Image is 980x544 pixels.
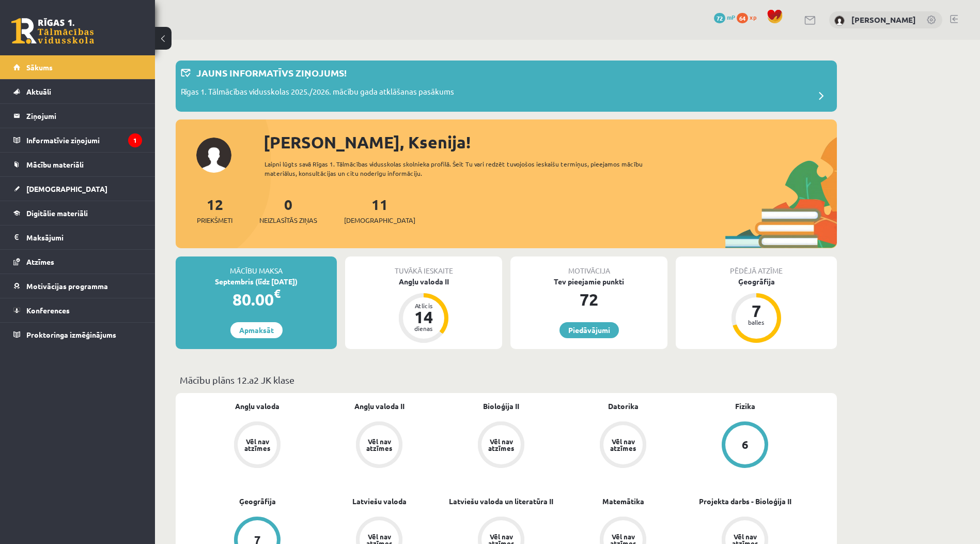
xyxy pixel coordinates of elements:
[609,438,637,451] div: Vēl nav atzīmes
[26,306,70,315] span: Konferences
[344,195,415,225] a: 11[DEMOGRAPHIC_DATA]
[13,128,142,152] a: Informatīvie ziņojumi1
[265,159,661,178] div: Laipni lūgts savā Rīgas 1. Tālmācības vidusskolas skolnieka profilā. Šeit Tu vari redzēt tuvojošo...
[741,319,772,325] div: balles
[235,401,279,412] a: Angļu valoda
[196,66,347,80] p: Jauns informatīvs ziņojums!
[274,286,281,301] span: €
[13,225,142,249] a: Maksājumi
[13,177,142,201] a: [DEMOGRAPHIC_DATA]
[128,133,142,147] i: 1
[243,438,272,451] div: Vēl nav atzīmes
[318,421,440,470] a: Vēl nav atzīmes
[26,160,84,169] span: Mācību materiāli
[699,496,791,507] a: Projekta darbs - Bioloģija II
[737,13,748,23] span: 64
[181,66,832,107] a: Jauns informatīvs ziņojums! Rīgas 1. Tālmācības vidusskolas 2025./2026. mācību gada atklāšanas pa...
[26,87,51,96] span: Aktuāli
[197,215,232,225] span: Priekšmeti
[13,80,142,103] a: Aktuāli
[13,55,142,79] a: Sākums
[176,276,337,287] div: Septembris (līdz [DATE])
[714,13,725,23] span: 72
[13,274,142,298] a: Motivācijas programma
[259,215,317,225] span: Neizlasītās ziņas
[483,401,519,412] a: Bioloģija II
[345,276,502,287] div: Angļu valoda II
[727,13,735,21] span: mP
[26,128,142,152] legend: Informatīvie ziņojumi
[13,250,142,274] a: Atzīmes
[230,322,283,338] a: Apmaksāt
[735,401,755,412] a: Fizika
[510,256,667,276] div: Motivācija
[834,16,845,26] img: Ksenija Tereško
[26,104,142,128] legend: Ziņojumi
[676,276,837,287] div: Ģeogrāfija
[197,195,232,225] a: 12Priekšmeti
[181,86,454,100] p: Rīgas 1. Tālmācības vidusskolas 2025./2026. mācību gada atklāšanas pasākums
[13,323,142,346] a: Proktoringa izmēģinājums
[449,496,553,507] a: Latviešu valoda un literatūra II
[13,298,142,322] a: Konferences
[741,303,772,319] div: 7
[26,208,88,218] span: Digitālie materiāli
[176,287,337,312] div: 80.00
[26,63,53,72] span: Sākums
[408,303,439,309] div: Atlicis
[26,257,54,266] span: Atzīmes
[176,256,337,276] div: Mācību maksa
[259,195,317,225] a: 0Neizlasītās ziņas
[559,322,619,338] a: Piedāvājumi
[684,421,806,470] a: 6
[354,401,405,412] a: Angļu valoda II
[344,215,415,225] span: [DEMOGRAPHIC_DATA]
[510,276,667,287] div: Tev pieejamie punkti
[510,287,667,312] div: 72
[602,496,644,507] a: Matemātika
[487,438,516,451] div: Vēl nav atzīmes
[26,330,116,339] span: Proktoringa izmēģinājums
[408,309,439,325] div: 14
[196,421,318,470] a: Vēl nav atzīmes
[26,225,142,249] legend: Maksājumi
[239,496,276,507] a: Ģeogrāfija
[562,421,684,470] a: Vēl nav atzīmes
[676,276,837,344] a: Ģeogrāfija 7 balles
[676,256,837,276] div: Pēdējā atzīme
[345,256,502,276] div: Tuvākā ieskaite
[750,13,756,21] span: xp
[440,421,562,470] a: Vēl nav atzīmes
[608,401,639,412] a: Datorika
[263,130,837,155] div: [PERSON_NAME], Ksenija!
[737,13,761,21] a: 64 xp
[26,184,107,193] span: [DEMOGRAPHIC_DATA]
[26,281,108,291] span: Motivācijas programma
[11,18,94,44] a: Rīgas 1. Tālmācības vidusskola
[180,373,833,387] p: Mācību plāns 12.a2 JK klase
[742,439,749,450] div: 6
[345,276,502,344] a: Angļu valoda II Atlicis 14 dienas
[13,104,142,128] a: Ziņojumi
[408,325,439,331] div: dienas
[13,201,142,225] a: Digitālie materiāli
[352,496,407,507] a: Latviešu valoda
[714,13,735,21] a: 72 mP
[851,14,916,25] a: [PERSON_NAME]
[365,438,394,451] div: Vēl nav atzīmes
[13,153,142,176] a: Mācību materiāli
